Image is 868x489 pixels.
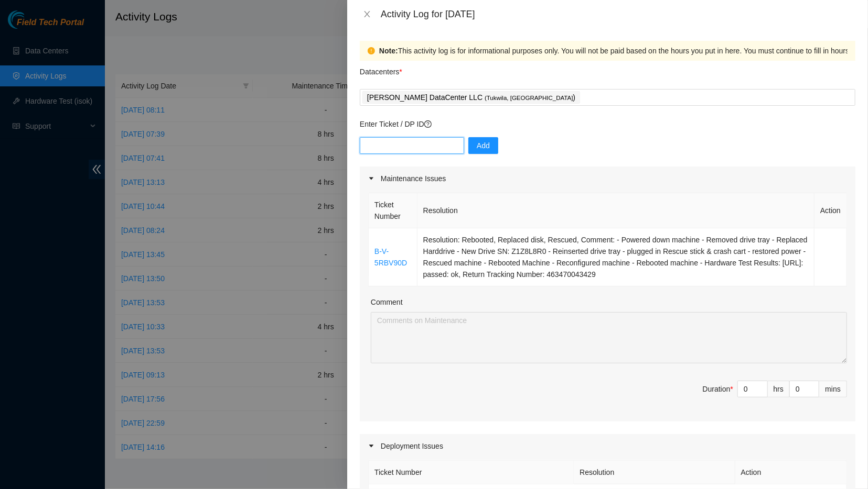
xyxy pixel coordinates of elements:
div: Maintenance Issues [360,166,855,191]
textarea: Comment [371,312,847,363]
p: [PERSON_NAME] DataCenter LLC ) [367,92,575,104]
span: exclamation-circle [368,47,375,54]
span: ( Tukwila, [GEOGRAPHIC_DATA] [485,95,573,101]
th: Action [815,193,847,228]
th: Action [735,461,847,484]
span: caret-right [368,443,374,449]
span: caret-right [368,175,374,182]
span: Add [477,140,490,151]
div: hrs [768,381,790,397]
label: Comment [371,296,403,308]
span: close [363,10,371,18]
div: Activity Log for [DATE] [381,8,855,20]
p: Datacenters [360,61,402,77]
p: Enter Ticket / DP ID [360,118,855,130]
div: Deployment Issues [360,434,855,458]
th: Ticket Number [369,193,417,228]
th: Resolution [417,193,815,228]
strong: Note: [379,45,398,57]
th: Resolution [574,461,735,484]
div: Duration [703,383,733,395]
button: Add [468,137,498,154]
th: Ticket Number [369,461,574,484]
div: mins [819,381,847,397]
button: Close [360,9,374,19]
span: question-circle [424,120,432,128]
td: Resolution: Rebooted, Replaced disk, Rescued, Comment: - Powered down machine - Removed drive tra... [417,228,815,286]
a: B-V-5RBV90D [374,247,407,267]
